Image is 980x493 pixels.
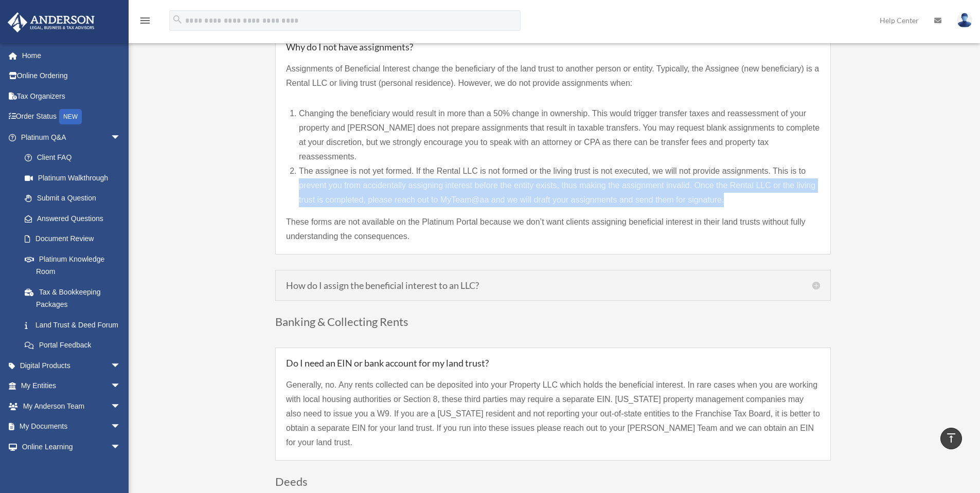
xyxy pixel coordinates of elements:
[59,109,82,124] div: NEW
[275,316,831,333] h3: Banking & Collecting Rents
[14,249,136,282] a: Platinum Knowledge Room
[7,66,136,86] a: Online Ordering
[111,127,131,148] span: arrow_drop_down
[172,14,183,25] i: search
[286,62,820,99] p: Assignments of Beneficial Interest change the beneficiary of the land trust to another person or ...
[111,436,131,458] span: arrow_drop_down
[139,18,151,27] a: menu
[5,12,98,32] img: Anderson Advisors Platinum Portal
[7,416,136,437] a: My Documentsarrow_drop_down
[299,164,820,207] li: The assignee is not yet formed. If the Rental LLC is not formed or the living trust is not execut...
[139,14,151,27] i: menu
[957,13,972,28] img: User Pic
[7,457,136,478] a: Billingarrow_drop_down
[286,281,820,290] h5: How do I assign the beneficial interest to an LLC?
[299,106,820,164] li: Changing the beneficiary would result in more than a 50% change in ownership. This would trigger ...
[945,432,957,444] i: vertical_align_top
[7,45,136,66] a: Home
[7,86,136,106] a: Tax Organizers
[7,355,136,376] a: Digital Productsarrow_drop_down
[286,378,820,450] p: Generally, no. Any rents collected can be deposited into your Property LLC which holds the benefi...
[286,358,820,368] h5: Do I need an EIN or bank account for my land trust?
[14,208,136,229] a: Answered Questions
[14,148,136,168] a: Client FAQ
[7,396,136,416] a: My Anderson Teamarrow_drop_down
[14,282,136,315] a: Tax & Bookkeeping Packages
[14,229,136,249] a: Document Review
[14,315,131,335] a: Land Trust & Deed Forum
[7,106,136,127] a: Order StatusNEW
[111,376,131,397] span: arrow_drop_down
[286,215,820,244] p: These forms are not available on the Platinum Portal because we don’t want clients assigning bene...
[14,335,136,356] a: Portal Feedback
[275,476,831,492] h3: Deeds
[7,127,136,148] a: Platinum Q&Aarrow_drop_down
[111,355,131,376] span: arrow_drop_down
[14,188,136,209] a: Submit a Question
[14,168,136,188] a: Platinum Walkthrough
[286,42,820,51] h5: Why do I not have assignments?
[111,396,131,417] span: arrow_drop_down
[940,428,962,449] a: vertical_align_top
[111,416,131,437] span: arrow_drop_down
[7,376,136,396] a: My Entitiesarrow_drop_down
[111,457,131,478] span: arrow_drop_down
[7,436,136,457] a: Online Learningarrow_drop_down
